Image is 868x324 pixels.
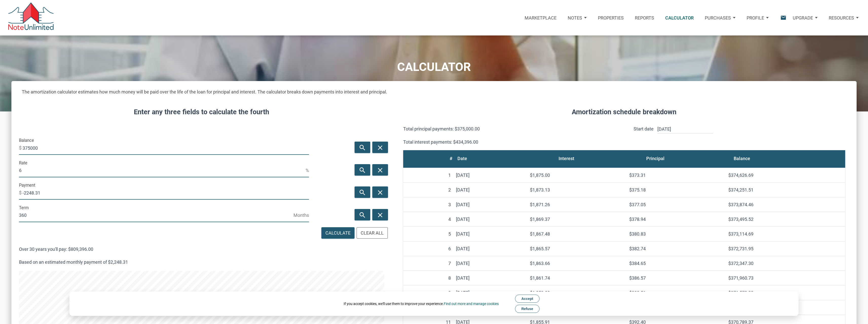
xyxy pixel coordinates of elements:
div: [DATE] [456,260,525,267]
p: Marketplace [525,15,557,21]
div: [DATE] [456,216,525,223]
p: Profile [747,15,764,21]
p: Resources [829,15,854,21]
button: Upgrade [787,9,823,27]
div: Principal [646,154,664,163]
button: Calculate [321,227,355,239]
a: Purchases [699,7,741,29]
div: $373,114.69 [728,231,843,237]
div: $374,626.69 [728,172,843,179]
div: [DATE] [456,172,525,179]
a: Resources [823,7,864,29]
button: close [372,209,388,220]
h4: Amortization schedule breakdown [397,107,851,117]
label: Balance [19,136,34,145]
i: search [359,189,365,196]
div: [DATE] [456,231,525,237]
div: [DATE] [456,201,525,208]
div: $1,859.80 [530,289,624,296]
div: $374,251.51 [728,186,843,193]
div: $375.18 [629,186,724,193]
p: Start date [634,125,654,146]
a: Upgrade [787,7,823,29]
span: % [306,166,309,175]
img: NoteUnlimited [8,3,54,33]
div: 6 [406,245,451,252]
i: email [780,14,787,21]
span: Months [293,211,309,219]
button: close [372,164,388,176]
i: close [377,211,383,219]
p: Over 30 years you'll pay: $809,396.00 [19,245,384,254]
p: Upgrade [793,15,813,21]
a: Find out more and manage cookies [444,302,499,306]
button: search [355,209,370,220]
label: Payment [19,181,35,190]
span: $ [19,189,23,197]
div: 1 [406,172,451,179]
div: $382.74 [629,245,724,252]
div: If you accept cookies, we'll use them to improve your experience. [344,301,499,306]
button: Accept [515,295,540,303]
div: 7 [406,260,451,267]
button: Reports [629,7,660,29]
i: close [377,166,383,174]
div: $380.83 [629,231,724,237]
button: search [355,164,370,176]
div: $372,731.95 [728,245,843,252]
div: [DATE] [456,289,525,296]
div: $1,861.74 [530,275,624,281]
div: $1,865.57 [530,245,624,252]
button: search [355,186,370,198]
div: $384.65 [629,260,724,267]
h4: Enter any three fields to calculate the fourth [17,107,386,117]
span: $ [19,144,23,152]
h5: The amortization calculator estimates how much money will be paid over the life of the loan for p... [17,84,851,96]
input: Term [19,208,293,222]
div: [DATE] [456,186,525,193]
div: Date [457,154,467,163]
button: Profile [741,9,774,27]
label: Rate [19,159,27,168]
div: $373,874.46 [728,201,843,208]
button: close [372,186,388,198]
button: Clear All [357,227,388,239]
p: Notes [568,15,582,21]
h1: CALCULATOR [6,60,862,74]
a: Profile [741,7,774,29]
input: Payment [23,186,309,200]
button: close [372,142,388,153]
button: Notes [562,9,592,27]
div: [DATE] [456,245,525,252]
div: $372,347.30 [728,260,843,267]
p: Based on an estimated monthly payment of $2,248.31 [19,258,384,266]
i: close [377,189,383,196]
div: $1,873.13 [530,186,624,193]
p: Total principal payments: $375,000.00 [403,125,619,133]
button: Purchases [699,9,741,27]
div: $371,960.73 [728,275,843,281]
div: Calculate [325,230,350,236]
i: search [359,211,365,219]
div: 9 [406,289,451,296]
div: $388.51 [629,289,724,296]
div: $1,871.26 [530,201,624,208]
a: Notes [562,7,592,29]
div: $1,867.48 [530,231,624,237]
div: 3 [406,201,451,208]
input: Rate [19,164,306,177]
div: $1,875.00 [530,172,624,179]
i: search [359,144,365,151]
div: 8 [406,275,451,281]
p: Total interest payments: $434,396.00 [403,138,619,146]
i: search [359,166,365,174]
p: Calculator [665,15,694,21]
div: $377.05 [629,201,724,208]
button: Marketplace [519,7,562,29]
div: Interest [559,154,574,163]
div: Clear All [361,230,384,236]
button: Refuse [515,305,540,313]
div: [DATE] [456,275,525,281]
div: 5 [406,231,451,237]
span: Accept [521,297,533,301]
